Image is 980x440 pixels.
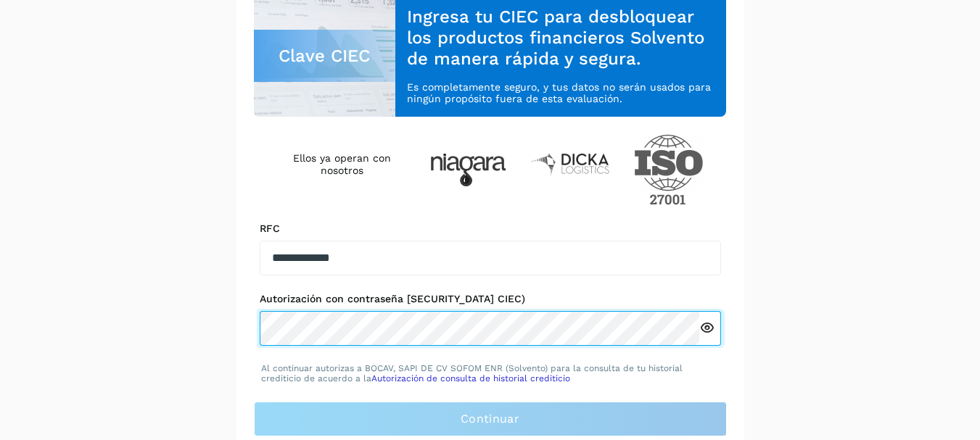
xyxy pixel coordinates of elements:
label: Autorización con contraseña [SECURITY_DATA] CIEC) [260,293,721,305]
a: Autorización de consulta de historial crediticio [371,373,570,383]
img: ISO [634,134,704,205]
h4: Ellos ya operan con nosotros [277,152,407,177]
button: Continuar [254,402,727,436]
h3: Ingresa tu CIEC para desbloquear los productos financieros Solvento de manera rápida y segura. [407,7,715,69]
p: Es completamente seguro, y tus datos no serán usados para ningún propósito fuera de esta evaluación. [407,81,715,106]
img: Niagara [430,154,506,186]
label: RFC [260,223,721,235]
img: Dicka logistics [530,151,611,176]
p: Al continuar autorizas a BOCAV, SAPI DE CV SOFOM ENR (Solvento) para la consulta de tu historial ... [261,363,720,384]
div: Clave CIEC [254,30,396,82]
span: Continuar [461,411,519,427]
